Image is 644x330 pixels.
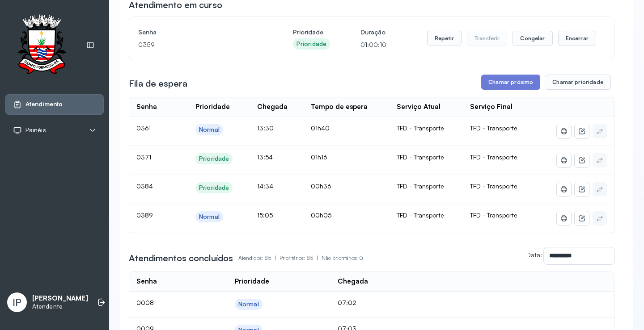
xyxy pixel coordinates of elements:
div: Prioridade [199,155,229,163]
h3: Fila de espera [129,77,187,90]
span: | [317,255,318,261]
span: 0008 [136,299,154,306]
div: Normal [238,301,259,308]
label: Data: [526,251,542,259]
p: Prioritários: 85 [280,252,322,264]
span: TFD - Transporte [470,124,517,132]
div: Prioridade [235,277,269,286]
span: 07:02 [338,299,356,306]
p: Atendidos: 85 [238,252,280,264]
div: TFD - Transporte [397,153,456,161]
h4: Prioridade [293,26,330,38]
p: Não prioritários: 0 [322,252,363,264]
button: Congelar [513,31,552,46]
span: | [275,255,276,261]
h4: Senha [138,26,263,38]
div: Tempo de espera [311,103,368,111]
p: 0359 [138,38,263,51]
span: 15:05 [257,211,273,219]
span: 00h05 [311,211,331,219]
h4: Duração [360,26,386,38]
span: Atendimento [25,100,63,108]
h3: Atendimentos concluídos [129,252,233,264]
div: Normal [199,213,220,221]
div: Senha [136,103,157,111]
span: 13:30 [257,124,274,132]
span: 0384 [136,182,153,190]
button: Chamar prioridade [545,75,611,90]
div: Serviço Final [470,103,513,111]
div: Normal [199,126,220,134]
span: 0361 [136,124,151,132]
img: Logotipo do estabelecimento [9,14,74,76]
a: Atendimento [13,100,96,109]
p: [PERSON_NAME] [32,294,88,303]
span: Painéis [25,126,46,134]
div: TFD - Transporte [397,211,456,219]
div: Senha [136,277,157,286]
button: Chamar próximo [481,75,540,90]
div: TFD - Transporte [397,124,456,132]
div: Serviço Atual [397,103,441,111]
div: Chegada [257,103,288,111]
div: Chegada [338,277,368,286]
span: 00h36 [311,182,331,190]
div: Prioridade [297,40,326,48]
div: Prioridade [199,184,229,192]
button: Repetir [427,31,462,46]
div: TFD - Transporte [397,182,456,190]
span: 01h40 [311,124,330,132]
span: 0389 [136,211,153,219]
span: TFD - Transporte [470,182,517,190]
span: 0371 [136,153,151,161]
span: 01h16 [311,153,327,161]
button: Encerrar [558,31,596,46]
span: TFD - Transporte [470,211,517,219]
span: TFD - Transporte [470,153,517,161]
button: Transferir [467,31,508,46]
div: Prioridade [195,103,230,111]
span: 13:54 [257,153,273,161]
span: 14:34 [257,182,273,190]
p: 01:00:10 [360,38,386,51]
p: Atendente [32,303,88,310]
